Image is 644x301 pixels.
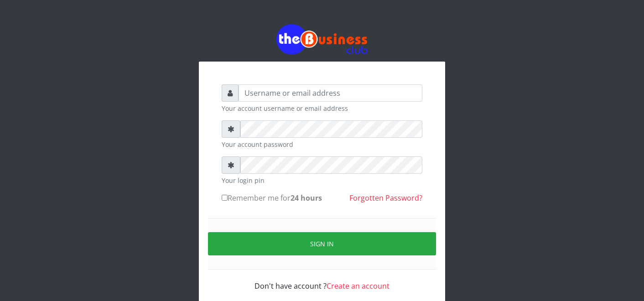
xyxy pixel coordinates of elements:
input: Username or email address [239,84,422,102]
small: Your account username or email address [222,104,422,113]
b: 24 hours [291,193,322,203]
label: Remember me for [222,192,322,203]
a: Forgotten Password? [349,193,422,203]
button: Sign in [208,232,436,255]
input: Remember me for24 hours [222,195,228,201]
div: Don't have account ? [222,270,422,291]
small: Your login pin [222,176,422,185]
small: Your account password [222,140,422,149]
a: Create an account [327,281,390,291]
